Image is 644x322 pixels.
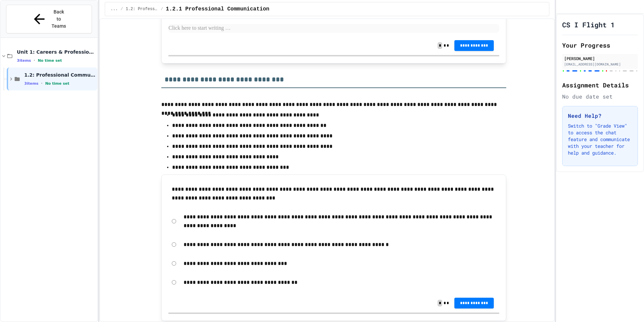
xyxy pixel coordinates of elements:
p: Switch to "Grade View" to access the chat feature and communicate with your teacher for help and ... [568,123,632,156]
div: [EMAIL_ADDRESS][DOMAIN_NAME] [564,62,636,67]
div: [PERSON_NAME] [564,55,636,61]
span: 1.2: Professional Communication [126,6,158,12]
span: • [34,58,35,63]
span: 1.2: Professional Communication [24,72,96,78]
span: Back to Teams [51,8,67,30]
h3: Need Help? [568,112,632,120]
span: • [41,81,42,86]
span: Unit 1: Careers & Professionalism [17,49,96,55]
span: / [121,6,123,12]
h2: Your Progress [562,41,638,50]
span: No time set [38,58,62,63]
span: ... [110,6,118,12]
span: 1.2.1 Professional Communication [166,5,269,13]
h1: CS I Flight 1 [562,20,615,29]
button: Back to Teams [6,5,92,33]
div: No due date set [562,92,638,101]
h2: Assignment Details [562,80,638,90]
span: 3 items [17,58,31,63]
span: 3 items [24,81,38,86]
span: / [161,6,163,12]
span: No time set [45,81,69,86]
